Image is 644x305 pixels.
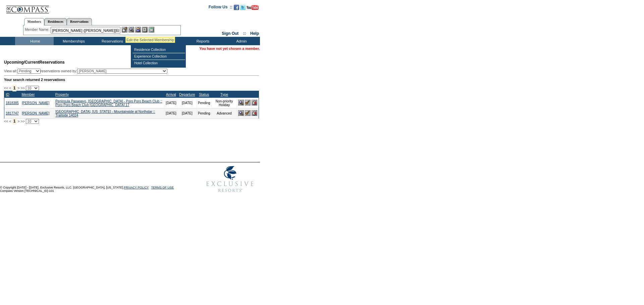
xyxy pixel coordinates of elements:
span: 1 [12,118,17,125]
img: Confirm Reservation [245,100,251,105]
span: You have not yet chosen a member. [200,47,260,51]
a: ID [6,92,9,96]
img: View Reservation [238,110,244,116]
td: [DATE] [178,108,196,119]
a: Subscribe to our YouTube Channel [247,7,259,11]
span: << [4,119,8,123]
td: Memberships [54,37,92,45]
a: Sign Out [222,31,238,36]
span: Upcoming/Current [4,60,39,65]
td: Experience Collection [132,53,185,60]
img: b_calculator.gif [149,27,154,32]
img: Impersonate [135,27,141,32]
td: Non-priority Holiday [212,98,237,108]
img: Reservations [142,27,148,32]
span: < [9,119,11,123]
a: Members [24,18,45,25]
a: [PERSON_NAME] [22,101,49,105]
a: PRIVACY POLICY [124,186,149,189]
td: Pending [196,98,212,108]
img: Exclusive Resorts [200,162,260,196]
img: Become our fan on Facebook [234,5,239,10]
a: Help [250,31,259,36]
div: Edit the Selected Membership [126,38,174,42]
td: [DATE] [164,98,178,108]
a: 1817747 [6,111,19,115]
a: Arrival [166,92,176,96]
a: Peninsula Papagayo, [GEOGRAPHIC_DATA] - Poro Poro Beach Club :: Poro Poro Beach Club [GEOGRAPHIC_... [55,99,162,107]
td: Follow Us :: [209,4,232,12]
td: [DATE] [178,98,196,108]
img: Follow us on Twitter [240,5,246,10]
td: Pending [196,108,212,119]
span: :: [243,31,246,36]
a: [GEOGRAPHIC_DATA], [US_STATE] - Mountainside at Northstar :: Trailside 14024 [55,110,155,117]
a: Property [55,92,69,96]
a: Type [220,92,228,96]
span: << [4,86,8,90]
a: TERMS OF USE [151,186,174,189]
td: Reports [183,37,221,45]
td: Admin [221,37,260,45]
a: 1818385 [6,101,19,105]
a: Residences [44,18,67,25]
span: Reservations [4,60,65,65]
a: Follow us on Twitter [240,7,246,11]
a: Member [21,92,35,96]
span: < [9,86,11,90]
a: Reservations [67,18,92,25]
a: Departure [179,92,195,96]
td: Home [15,37,54,45]
span: > [17,119,19,123]
img: b_edit.gif [122,27,127,32]
img: Confirm Reservation [245,110,251,116]
span: 1 [12,85,17,91]
span: > [17,86,19,90]
td: [DATE] [164,108,178,119]
div: Your search returned 2 reservations [4,78,259,82]
a: Become our fan on Facebook [234,7,239,11]
img: Cancel Reservation [252,100,257,105]
a: [PERSON_NAME] [22,111,49,115]
span: >> [20,86,24,90]
img: View [128,27,134,32]
img: Cancel Reservation [252,110,257,116]
a: Status [199,92,209,96]
td: Residence Collection [132,47,185,53]
span: >> [20,119,24,123]
td: Reservations [92,37,131,45]
img: Subscribe to our YouTube Channel [247,5,259,10]
div: Member Name: [25,27,51,32]
td: Hotel Collection [132,60,185,66]
img: View Reservation [238,100,244,105]
td: Advanced [212,108,237,119]
div: View all: reservations owned by: [4,69,170,74]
